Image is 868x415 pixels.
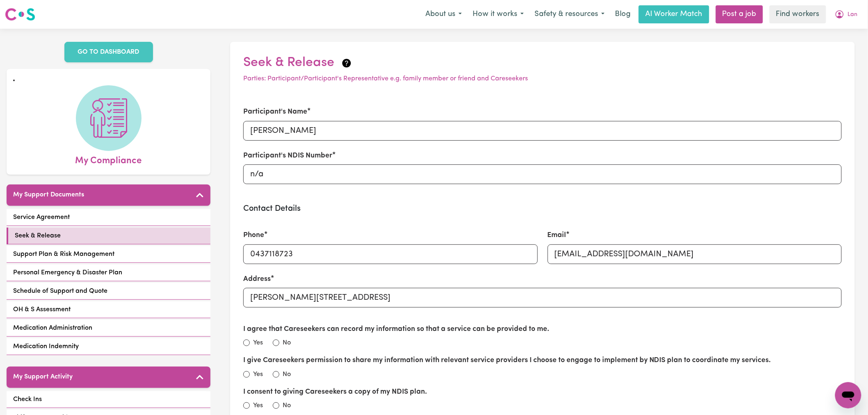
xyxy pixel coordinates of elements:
[7,301,210,318] a: OH & S Assessment
[770,5,826,23] a: Find workers
[243,107,307,117] label: Participant's Name
[7,391,210,408] a: Check Ins
[283,401,291,410] label: No
[283,338,291,348] label: No
[13,191,84,199] h5: My Support Documents
[529,6,610,23] button: Safety & resources
[13,268,122,278] span: Personal Emergency & Disaster Plan
[13,286,107,296] span: Schedule of Support and Quote
[7,320,210,337] a: Medication Administration
[13,323,92,333] span: Medication Administration
[7,265,210,281] a: Personal Emergency & Disaster Plan
[13,249,114,259] span: Support Plan & Risk Management
[7,338,210,355] a: Medication Indemnity
[243,324,549,335] label: I agree that Careseekers can record my information so that a service can be provided to me.
[13,394,42,404] span: Check Ins
[243,387,427,397] label: I consent to giving Careseekers a copy of my NDIS plan.
[548,230,566,241] label: Email
[7,185,210,206] button: My Support Documents
[835,382,861,408] iframe: Button to launch messaging window
[7,367,210,388] button: My Support Activity
[13,373,73,381] h5: My Support Activity
[5,7,35,22] img: Careseekers logo
[7,283,210,300] a: Schedule of Support and Quote
[467,6,529,23] button: How it works
[243,74,842,84] p: Parties: Participant/Participant's Representative e.g. family member or friend and Careseekers
[243,150,332,161] label: Participant's NDIS Number
[15,231,61,241] span: Seek & Release
[5,5,35,24] a: Careseekers logo
[243,355,771,366] label: I give Careseekers permission to share my information with relevant service providers I choose to...
[253,369,263,379] label: Yes
[243,230,264,241] label: Phone
[13,305,71,315] span: OH & S Assessment
[243,55,842,71] h2: Seek & Release
[13,342,79,351] span: Medication Indemnity
[253,401,263,410] label: Yes
[7,246,210,263] a: Support Plan & Risk Management
[848,10,858,19] span: Lan
[7,209,210,226] a: Service Agreement
[243,274,271,285] label: Address
[253,338,263,348] label: Yes
[64,42,153,62] a: GO TO DASHBOARD
[829,6,863,23] button: My Account
[716,5,763,23] a: Post a job
[75,151,142,168] span: My Compliance
[13,212,70,222] span: Service Agreement
[13,85,204,168] a: My Compliance
[639,5,709,23] a: AI Worker Match
[283,369,291,379] label: No
[610,5,635,23] a: Blog
[7,228,210,244] a: Seek & Release
[243,204,842,214] h3: Contact Details
[420,6,467,23] button: About us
